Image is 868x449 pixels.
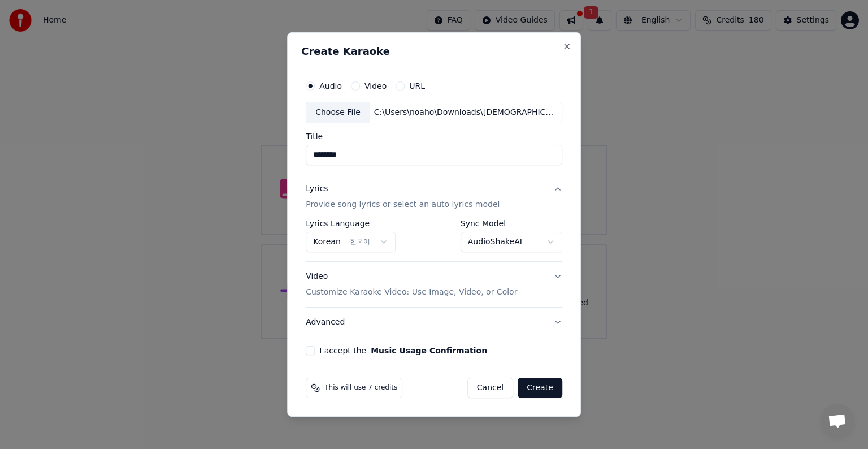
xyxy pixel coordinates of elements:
[306,199,500,210] p: Provide song lyrics or select an auto lyrics model
[467,378,513,398] button: Cancel
[409,82,425,90] label: URL
[306,102,370,123] div: Choose File
[364,82,387,90] label: Video
[306,262,562,307] button: VideoCustomize Karaoke Video: Use Image, Video, or Color
[319,347,487,355] label: I accept the
[306,287,517,298] p: Customize Karaoke Video: Use Image, Video, or Color
[518,378,562,398] button: Create
[306,219,562,261] div: LyricsProvide song lyrics or select an auto lyrics model
[319,82,342,90] label: Audio
[306,308,562,337] button: Advanced
[306,219,396,227] label: Lyrics Language
[306,271,517,298] div: Video
[371,347,487,355] button: I accept the
[324,383,397,392] span: This will use 7 credits
[301,46,567,57] h2: Create Karaoke
[306,132,562,140] label: Title
[370,107,562,118] div: C:\Users\noaho\Downloads\[DEMOGRAPHIC_DATA]외우기 1탄.mp3
[306,174,562,219] button: LyricsProvide song lyrics or select an auto lyrics model
[306,183,328,195] div: Lyrics
[461,219,562,227] label: Sync Model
